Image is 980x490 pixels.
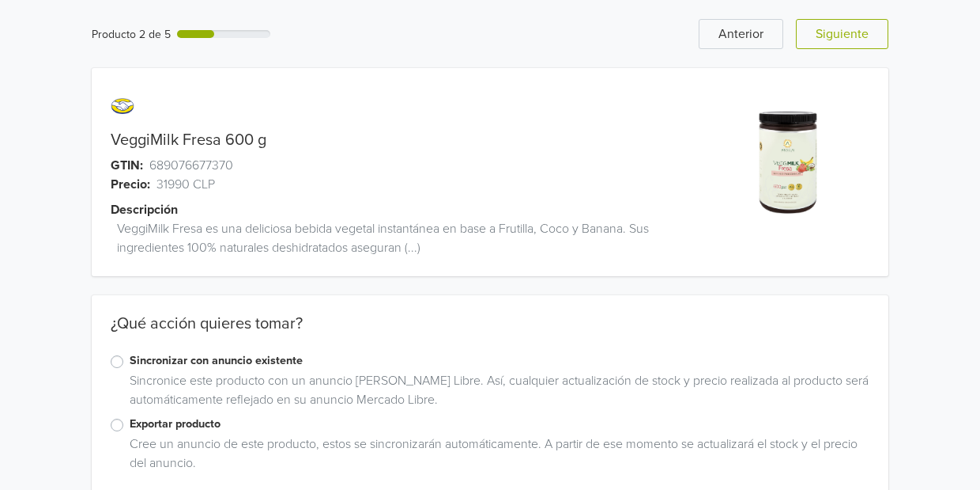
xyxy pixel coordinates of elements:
img: product_image [729,100,849,219]
button: Anterior [699,19,783,49]
div: Cree un anuncio de este producto, estos se sincronizarán automáticamente. A partir de ese momento... [123,435,869,479]
button: Siguiente [796,19,888,49]
span: Descripción [111,200,178,219]
div: Producto 2 de 5 [92,26,171,43]
span: VeggiMilk Fresa es una deliciosa bebida vegetal instantánea en base a Frutilla, Coco y Banana. Su... [117,219,708,257]
span: 31990 CLP [156,175,215,194]
span: 689076677370 [149,156,233,175]
a: VeggiMilk Fresa 600 g [111,131,266,150]
label: Sincronizar con anuncio existente [130,352,869,370]
div: Sincronice este producto con un anuncio [PERSON_NAME] Libre. Así, cualquier actualización de stoc... [123,371,869,416]
label: Exportar producto [130,416,869,433]
span: GTIN: [111,156,143,175]
span: Precio: [111,175,150,194]
div: ¿Qué acción quieres tomar? [92,314,888,352]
